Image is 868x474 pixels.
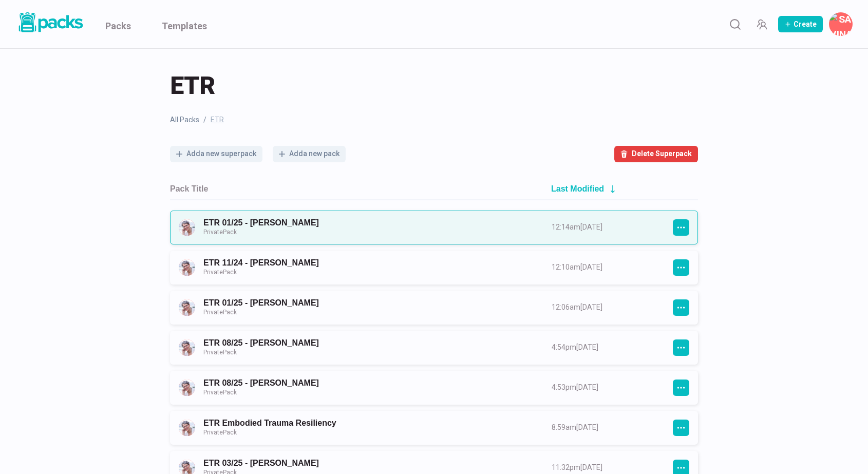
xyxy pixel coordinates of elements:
[170,69,215,102] span: ETR
[15,10,85,34] img: Packs logo
[829,12,853,36] button: Savina Tilmann
[211,115,224,125] span: ETR
[725,14,745,34] button: Search
[15,10,85,38] a: Packs logo
[170,115,199,125] a: All Packs
[273,146,346,162] button: Adda new pack
[170,184,208,194] h2: Pack Title
[170,115,698,125] nav: breadcrumb
[551,184,604,194] h2: Last Modified
[170,146,262,162] button: Adda new superpack
[614,146,698,162] button: Delete Superpack
[203,115,206,125] span: /
[778,16,823,32] button: Create Pack
[751,14,772,34] button: Manage Team Invites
